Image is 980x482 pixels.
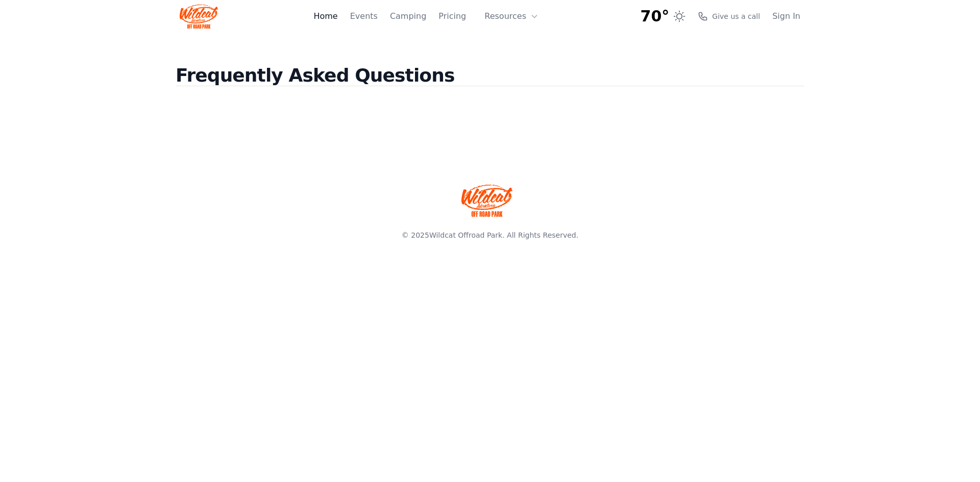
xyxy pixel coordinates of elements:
a: Give us a call [698,11,760,21]
img: Wildcat Offroad park [461,184,512,217]
h2: Frequently Asked Questions [176,65,804,103]
span: Give us a call [712,11,760,21]
button: Resources [478,6,545,27]
a: Camping [390,10,426,22]
a: Events [350,10,378,22]
img: Wildcat Logo [180,4,218,29]
span: 70° [641,7,670,26]
a: Sign In [772,10,800,22]
a: Home [313,10,337,22]
a: Wildcat Offroad Park [429,231,502,239]
a: Pricing [438,10,466,22]
span: © 2025 . All Rights Reserved. [402,231,578,239]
